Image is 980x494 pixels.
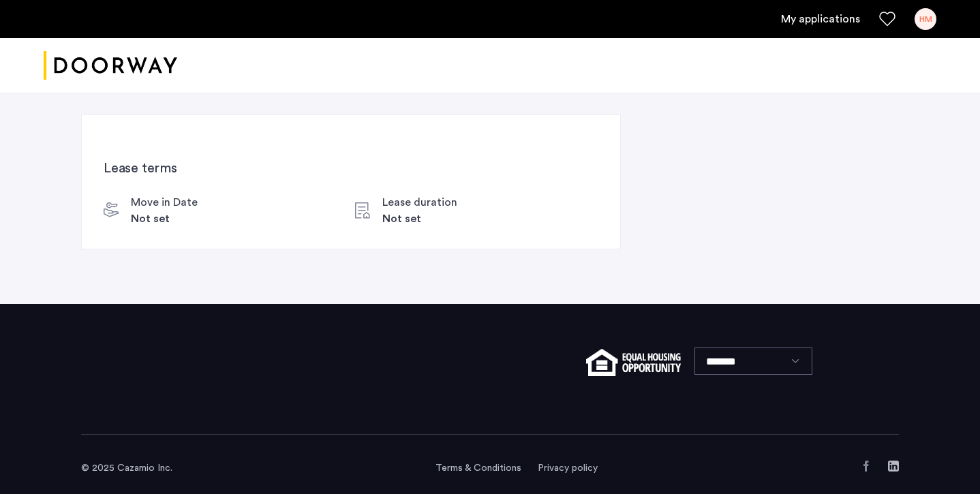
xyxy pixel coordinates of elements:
[131,211,198,227] div: Not set
[131,194,198,211] div: Move in Date
[586,349,681,376] img: equal-housing.png
[538,461,598,475] a: Privacy policy
[694,348,812,375] select: Language select
[382,211,457,227] div: Not set
[81,463,172,473] span: © 2025 Cazamio Inc.
[879,11,895,27] a: Favorites
[861,461,872,472] a: Facebook
[888,461,899,472] a: LinkedIn
[435,461,521,475] a: Terms and conditions
[44,40,177,91] img: logo
[781,11,860,27] a: My application
[382,194,457,211] div: Lease duration
[104,159,598,178] h3: Lease terms
[915,8,936,30] div: HM
[44,40,177,91] a: Cazamio logo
